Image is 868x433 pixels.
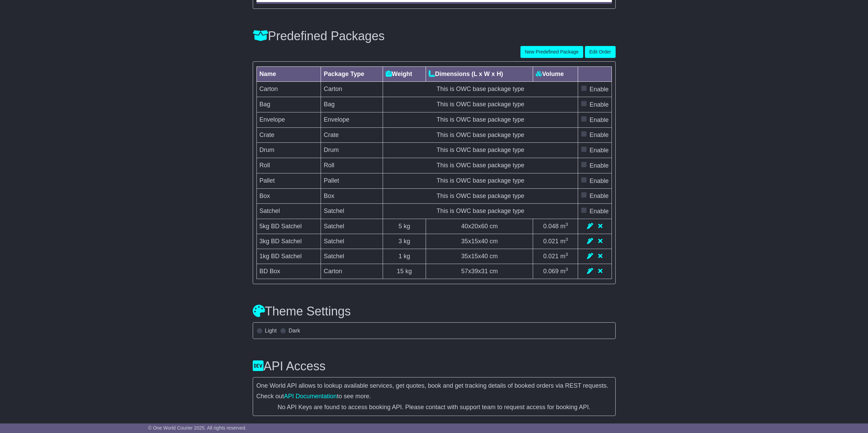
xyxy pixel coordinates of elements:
[383,112,578,127] td: This is OWC base package type
[383,158,578,173] td: This is OWC base package type
[256,393,612,400] p: Check out to see more.
[543,268,559,275] span: 0.069
[489,268,498,275] span: cm
[589,100,608,109] label: Enable
[321,188,383,204] td: Box
[256,127,321,143] td: Crate
[589,161,608,170] label: Enable
[461,238,468,245] span: 35
[256,382,612,390] p: One World API allows to lookup available services, get quotes, book and get tracking details of b...
[256,188,321,204] td: Box
[520,46,583,58] button: New Predefined Package
[429,222,530,231] div: x x
[560,268,568,275] span: m
[321,204,383,219] td: Satchel
[406,268,412,275] span: kg
[321,158,383,173] td: Roll
[461,223,468,230] span: 40
[461,268,468,275] span: 57
[383,97,578,112] td: This is OWC base package type
[429,237,530,246] div: x x
[543,223,559,230] span: 0.048
[399,253,402,260] span: 1
[321,219,383,234] td: Satchel
[589,146,608,155] label: Enable
[471,223,478,230] span: 20
[560,223,568,230] span: m
[256,67,321,82] th: Name
[397,268,404,275] span: 15
[481,268,488,275] span: 31
[471,253,478,260] span: 15
[565,252,568,257] sup: 3
[253,359,616,373] h3: API Access
[429,252,530,261] div: x x
[256,219,321,234] td: 5kg BD Satchel
[256,97,321,112] td: Bag
[543,238,559,245] span: 0.021
[565,267,568,272] sup: 3
[256,264,321,279] td: BD Box
[565,237,568,242] sup: 3
[471,268,478,275] span: 39
[256,234,321,249] td: 3kg BD Satchel
[589,207,608,216] label: Enable
[321,127,383,143] td: Crate
[284,393,337,400] a: API Documentation
[589,85,608,94] label: Enable
[321,82,383,97] td: Carton
[256,158,321,173] td: Roll
[426,67,533,82] th: Dimensions (L x W x H)
[321,67,383,82] th: Package Type
[383,204,578,219] td: This is OWC base package type
[321,234,383,249] td: Satchel
[560,238,568,245] span: m
[543,253,559,260] span: 0.021
[589,130,608,140] label: Enable
[321,97,383,112] td: Bag
[481,253,488,260] span: 40
[289,327,300,334] label: Dark
[256,204,321,219] td: Satchel
[399,223,402,230] span: 5
[429,267,530,276] div: x x
[399,238,402,245] span: 3
[404,253,410,260] span: kg
[585,46,616,58] button: Edit Order
[321,143,383,158] td: Drum
[321,173,383,188] td: Pallet
[321,112,383,127] td: Envelope
[461,253,468,260] span: 35
[253,305,616,318] h3: Theme Settings
[256,404,612,411] div: No API Keys are found to access booking API. Please contact with support team to request access f...
[253,29,385,43] h3: Predefined Packages
[256,112,321,127] td: Envelope
[565,222,568,227] sup: 3
[489,238,498,245] span: cm
[256,82,321,97] td: Carton
[489,223,498,230] span: cm
[256,173,321,188] td: Pallet
[321,249,383,264] td: Satchel
[589,115,608,125] label: Enable
[256,143,321,158] td: Drum
[321,264,383,279] td: Carton
[404,238,410,245] span: kg
[256,249,321,264] td: 1kg BD Satchel
[383,188,578,204] td: This is OWC base package type
[383,82,578,97] td: This is OWC base package type
[383,127,578,143] td: This is OWC base package type
[560,253,568,260] span: m
[533,67,578,82] th: Volume
[383,173,578,188] td: This is OWC base package type
[404,223,410,230] span: kg
[481,223,488,230] span: 60
[489,253,498,260] span: cm
[471,238,478,245] span: 15
[148,425,247,431] span: © One World Courier 2025. All rights reserved.
[481,238,488,245] span: 40
[265,327,277,334] label: Light
[589,191,608,201] label: Enable
[383,143,578,158] td: This is OWC base package type
[589,176,608,186] label: Enable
